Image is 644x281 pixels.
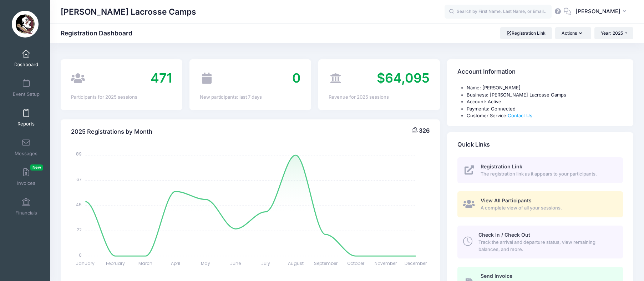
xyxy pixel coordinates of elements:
span: 471 [151,70,172,86]
span: The registration link as it appears to your participants. [481,171,615,178]
a: Dashboard [9,46,43,71]
li: Customer Service: [467,112,623,119]
span: New [30,164,43,171]
li: Name: [PERSON_NAME] [467,84,623,92]
tspan: 45 [76,201,82,207]
h1: [PERSON_NAME] Lacrosse Camps [61,4,196,20]
span: Invoices [17,180,35,186]
span: Dashboard [14,61,38,68]
span: View All Participants [481,197,532,203]
img: Sara Tisdale Lacrosse Camps [12,11,39,38]
a: Messages [9,135,43,160]
button: [PERSON_NAME] [571,4,633,20]
input: Search by First Name, Last Name, or Email... [445,5,552,19]
div: Participants for 2025 sessions [71,94,172,101]
tspan: May [201,260,210,266]
a: Registration Link [500,27,552,39]
span: Check In / Check Out [478,232,530,238]
span: Financials [15,210,37,216]
li: Payments: Connected [467,105,623,113]
span: Send Invoice [481,273,512,279]
a: Event Setup [9,75,43,100]
h1: Registration Dashboard [61,29,138,37]
span: Event Setup [13,91,40,97]
tspan: September [314,260,338,266]
a: Reports [9,105,43,130]
span: Year: 2025 [601,30,623,36]
button: Actions [555,27,591,39]
h4: Quick Links [457,134,490,155]
li: Business: [PERSON_NAME] Lacrosse Camps [467,92,623,99]
tspan: November [375,260,397,266]
a: View All Participants A complete view of all your sessions. [457,191,623,217]
a: Contact Us [508,113,532,118]
div: New participants: last 7 days [200,94,301,101]
li: Account: Active [467,98,623,105]
span: 0 [292,70,301,86]
tspan: 0 [79,252,82,258]
tspan: March [138,260,152,266]
tspan: April [171,260,180,266]
span: [PERSON_NAME] [575,8,620,15]
a: Check In / Check Out Track the arrival and departure status, view remaining balances, and more. [457,226,623,258]
h4: 2025 Registrations by Month [71,122,152,142]
span: Registration Link [481,163,522,169]
tspan: October [347,260,365,266]
a: Financials [9,194,43,219]
span: $64,095 [377,70,430,86]
a: InvoicesNew [9,164,43,189]
tspan: August [288,260,304,266]
tspan: 22 [77,227,82,233]
tspan: July [261,260,270,266]
button: Year: 2025 [594,27,633,39]
tspan: December [405,260,427,266]
span: 326 [419,127,430,134]
div: Revenue for 2025 sessions [329,94,430,101]
tspan: February [106,260,125,266]
a: Registration Link The registration link as it appears to your participants. [457,157,623,183]
tspan: 89 [76,151,82,157]
tspan: 67 [77,176,82,182]
h4: Account Information [457,62,516,82]
tspan: January [76,260,95,266]
span: Messages [15,151,37,157]
span: Reports [17,121,35,127]
span: Track the arrival and departure status, view remaining balances, and more. [478,239,615,253]
span: A complete view of all your sessions. [481,204,615,212]
tspan: June [230,260,241,266]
